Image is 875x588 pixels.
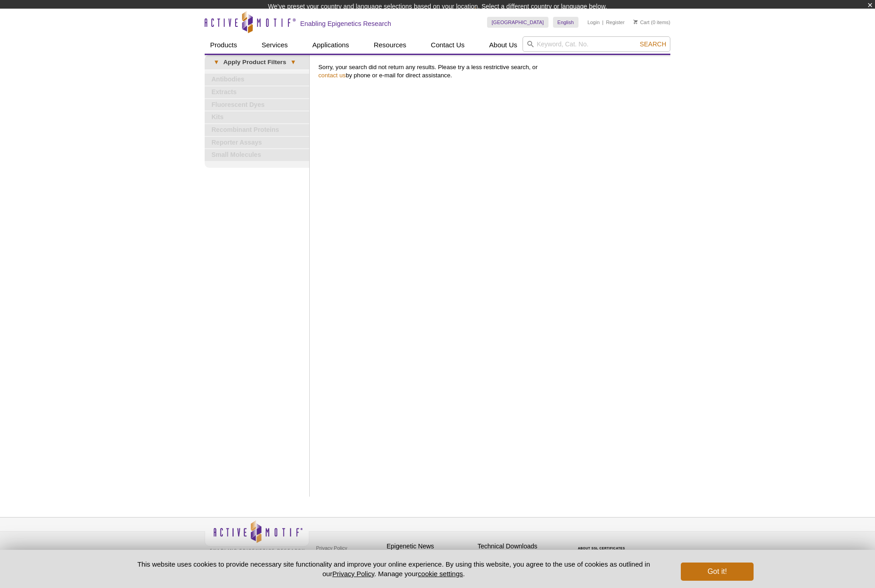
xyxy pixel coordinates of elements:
li: | [602,17,603,28]
img: Your Cart [634,20,638,24]
p: Sorry, your search did not return any results. Please try a less restrictive search, or by phone ... [318,63,666,80]
table: Click to Verify - This site chose Symantec SSL for secure e-commerce and confidential communicati... [568,533,637,553]
a: Applications [307,36,355,54]
h4: Epigenetic News [387,543,473,550]
a: Fluorescent Dyes [205,99,309,111]
input: Keyword, Cat. No. [523,36,670,52]
a: Antibodies [205,74,309,85]
button: Search [637,40,669,48]
a: contact us [318,72,346,79]
a: Register [606,19,624,25]
h4: Technical Downloads [478,543,564,550]
a: Products [205,36,242,54]
a: ABOUT SSL CERTIFICATES [578,547,625,550]
span: Search [640,40,666,48]
a: Services [256,36,293,54]
a: English [553,17,578,28]
img: Change Here [475,7,499,28]
li: (0 items) [634,17,670,28]
a: Privacy Policy [314,541,349,555]
a: [GEOGRAPHIC_DATA] [487,17,548,28]
p: This website uses cookies to provide necessary site functionality and improve your online experie... [121,559,666,578]
a: About Us [484,36,523,54]
a: Recombinant Proteins [205,124,309,136]
a: Cart [634,19,649,25]
h2: Enabling Epigenetics Research [300,20,391,28]
span: ▾ [286,58,300,66]
a: Privacy Policy [332,570,374,578]
a: Contact Us [425,36,470,54]
a: Small Molecules [205,149,309,161]
a: Login [588,19,600,25]
a: Resources [368,36,412,54]
button: Got it! [681,563,754,581]
a: Reporter Assays [205,137,309,149]
span: ▾ [209,58,223,66]
img: Active Motif, [205,518,309,554]
a: Kits [205,111,309,123]
button: cookie settings [418,570,463,578]
a: ▾Apply Product Filters▾ [205,55,309,70]
a: Extracts [205,86,309,98]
